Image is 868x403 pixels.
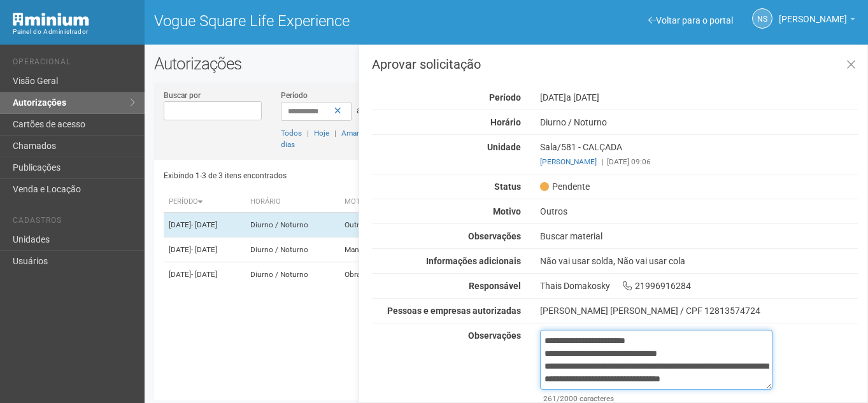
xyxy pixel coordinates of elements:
td: [DATE] [164,237,245,262]
td: [DATE] [164,213,245,237]
li: Cadastros [13,216,135,229]
strong: Motivo [493,206,521,216]
td: Outros [339,213,412,237]
span: a [DATE] [566,92,599,103]
strong: Unidade [487,142,521,152]
strong: Informações adicionais [426,256,521,266]
a: Amanhã [341,129,369,138]
div: Buscar material [530,230,867,242]
span: - [DATE] [191,220,217,229]
span: - [DATE] [191,245,217,254]
td: [DATE] [164,262,245,287]
td: Manutenção [339,237,412,262]
div: Diurno / Noturno [530,117,867,128]
td: Diurno / Noturno [245,237,339,262]
strong: Status [494,181,521,192]
h2: Autorizações [154,54,858,73]
div: [DATE] [530,92,867,103]
strong: Período [489,92,521,103]
span: a [357,105,362,115]
strong: Pessoas e empresas autorizadas [387,306,521,316]
span: | [307,129,309,138]
div: [DATE] 09:06 [540,156,858,167]
h3: Aprovar solicitação [372,58,858,71]
div: Thais Domakosky 21996916284 [530,280,867,292]
li: Operacional [13,57,135,71]
span: Nicolle Silva [779,2,847,24]
a: Fechar [838,52,864,79]
div: Sala/581 - CALÇADA [530,141,867,167]
td: Obra [339,262,412,287]
th: Período [164,192,245,213]
span: | [602,157,604,166]
strong: Observações [468,330,521,341]
div: Outros [530,206,867,217]
a: Todos [281,129,302,138]
span: 261 [543,394,557,403]
img: Minium [13,13,89,26]
div: Painel do Administrador [13,26,135,38]
th: Horário [245,192,339,213]
h1: Vogue Square Life Experience [154,13,497,29]
a: Hoje [314,129,329,138]
td: Diurno / Noturno [245,213,339,237]
div: Não vai usar solda, Não vai usar cola [530,255,867,267]
a: [PERSON_NAME] [540,157,597,166]
strong: Responsável [469,281,521,291]
span: - [DATE] [191,270,217,279]
div: [PERSON_NAME] [PERSON_NAME] / CPF 12813574724 [540,305,858,316]
strong: Observações [468,231,521,241]
a: Voltar para o portal [648,15,733,25]
strong: Horário [490,117,521,127]
span: | [334,129,336,138]
div: Exibindo 1-3 de 3 itens encontrados [164,166,502,185]
a: NS [752,8,772,29]
a: [PERSON_NAME] [779,16,855,26]
th: Motivo [339,192,412,213]
label: Período [281,90,308,101]
label: Buscar por [164,90,201,101]
td: Diurno / Noturno [245,262,339,287]
span: Pendente [540,181,590,192]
